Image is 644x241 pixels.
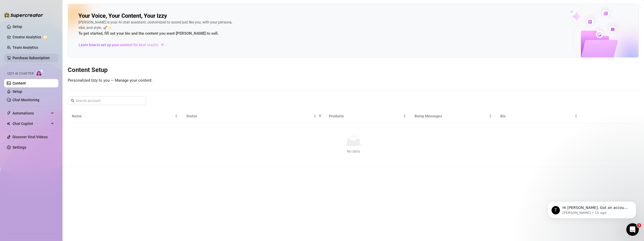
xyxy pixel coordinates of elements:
[12,33,54,41] a: Creator Analytics exclamation-circle
[317,112,323,120] span: filter
[12,135,48,139] a: Discover Viral Videos
[12,109,49,117] span: Automations
[78,12,167,20] h2: Your Voice, Your Content, Your Izzy
[325,109,410,123] th: Products
[68,78,153,83] span: Personalized Izzy to you — Manage your content.
[79,42,158,48] span: Learn how to set up your content for best results
[558,4,639,57] img: ai-chatter-content-library-cLFOSyPT.png
[12,98,39,102] a: Chat Monitoring
[186,113,312,119] span: Status
[160,42,165,47] span: arrow-right
[74,148,633,154] div: No data
[12,119,49,128] span: Chat Copilot
[7,122,10,125] img: Chat Copilot
[76,98,139,104] input: Search account
[182,109,325,123] th: Status
[78,20,235,37] div: [PERSON_NAME] is your AI chat assistant, customized to sound just like you, with your persona, vi...
[12,145,26,149] a: Settings
[415,113,488,119] span: Bump Messages
[329,113,402,119] span: Products
[78,41,168,49] a: Learn how to set up your content for best results
[36,69,44,77] img: AI Chatter
[12,81,26,85] a: Content
[12,54,54,62] a: Purchase Subscription
[500,113,573,119] span: Bio
[78,31,218,36] strong: To get started, fill out your bio and the content you want [PERSON_NAME] to sell.
[71,99,74,103] span: search
[7,111,11,115] span: thunderbolt
[4,13,43,18] img: logo-BBDzfeDw.svg
[637,223,641,227] span: 1
[68,109,182,123] th: Name
[12,25,22,29] a: Setup
[626,223,639,236] iframe: Intercom live chat
[496,109,582,123] th: Bio
[72,113,174,119] span: Name
[12,89,22,94] a: Setup
[540,190,644,227] iframe: Intercom notifications message
[7,71,34,76] span: Izzy AI Chatter
[12,45,38,50] a: Team Analytics
[68,66,639,74] h3: Content Setup
[410,109,496,123] th: Bump Messages
[318,115,322,118] span: filter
